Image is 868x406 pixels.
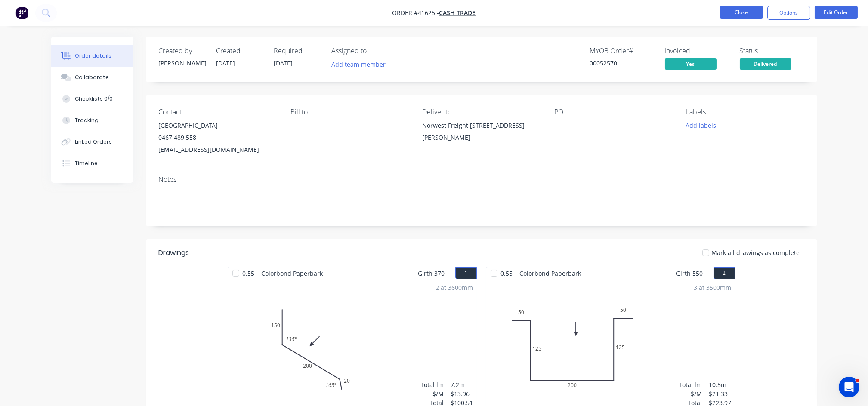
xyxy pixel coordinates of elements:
div: MYOB Order # [590,47,655,55]
iframe: Intercom live chat [839,377,859,397]
div: Invoiced [665,47,729,55]
div: $21.33 [709,389,732,398]
div: PO [554,108,672,116]
span: Girth 550 [676,267,703,280]
div: Total lm [421,380,444,389]
div: Total lm [679,380,702,389]
img: Factory [15,6,28,19]
button: Add team member [332,58,390,70]
a: Cash Trade [439,9,476,17]
span: [DATE] [274,59,293,67]
button: 2 [714,267,735,279]
button: Timeline [51,153,133,174]
div: 2 at 3600mm [436,283,473,292]
span: Yes [665,58,717,69]
button: Collaborate [51,67,133,88]
span: Colorbond Paperbark [258,267,327,280]
span: Delivered [740,58,791,69]
div: $/M [679,389,702,398]
div: $13.96 [451,389,473,398]
span: Mark all drawings as complete [712,248,800,257]
button: Options [767,6,810,20]
div: Tracking [75,117,99,124]
div: [EMAIL_ADDRESS][DOMAIN_NAME] [159,144,277,156]
button: Order details [51,45,133,67]
div: Assigned to [332,47,418,55]
button: Checklists 0/0 [51,88,133,110]
div: Notes [159,175,804,184]
div: Created [216,47,264,55]
div: 3 at 3500mm [694,283,732,292]
div: Deliver to [422,108,540,116]
button: Tracking [51,110,133,131]
div: [PERSON_NAME] [159,58,206,68]
div: Status [740,47,804,55]
button: Add labels [681,120,721,131]
div: 10.5m [709,380,732,389]
span: Colorbond Paperbark [516,267,585,280]
button: Close [720,6,763,19]
button: Delivered [740,58,791,71]
div: 00052570 [590,58,655,68]
span: [DATE] [216,59,235,67]
div: Norwest Freight [STREET_ADDRESS][PERSON_NAME] [422,120,540,147]
div: 7.2m [451,380,473,389]
div: [GEOGRAPHIC_DATA]-0467 489 558[EMAIL_ADDRESS][DOMAIN_NAME] [159,120,277,156]
div: Bill to [290,108,408,116]
button: Edit Order [815,6,858,19]
button: 1 [455,267,477,279]
span: 0.55 [239,267,258,280]
div: Linked Orders [75,138,112,146]
div: Created by [159,47,206,55]
span: 0.55 [497,267,516,280]
div: $/M [421,389,444,398]
span: Order #41625 - [392,9,439,17]
div: Required [274,47,321,55]
div: Drawings [159,248,189,258]
div: Checklists 0/0 [75,95,113,103]
div: 0467 489 558 [159,132,277,144]
div: Labels [686,108,804,116]
div: [GEOGRAPHIC_DATA]- [159,120,277,132]
button: Add team member [327,58,390,70]
div: Norwest Freight [STREET_ADDRESS][PERSON_NAME] [422,120,540,144]
div: Collaborate [75,74,109,81]
div: Contact [159,108,277,116]
button: Linked Orders [51,131,133,153]
span: Girth 370 [418,267,445,280]
div: Order details [75,52,111,60]
div: Timeline [75,160,98,167]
